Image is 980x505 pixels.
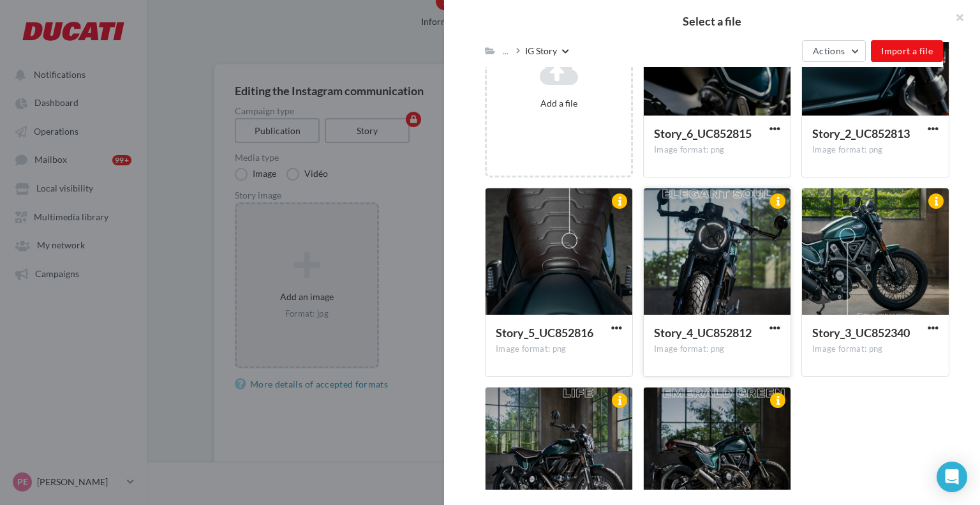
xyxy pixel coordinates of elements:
[802,40,866,62] button: Actions
[525,45,557,57] div: IG Story
[464,15,960,27] h2: Select a file
[654,326,752,340] span: Story_4_UC852812
[654,343,780,355] div: Image format: png
[812,144,939,156] div: Image format: png
[881,45,933,56] span: Import a file
[813,45,845,56] span: Actions
[496,326,593,340] span: Story_5_UC852816
[496,343,622,355] div: Image format: png
[500,42,511,59] div: ...
[812,326,910,340] span: Story_3_UC852340
[654,144,780,156] div: Image format: png
[937,462,967,492] div: Open Intercom Messenger
[492,97,626,109] div: Add a file
[871,40,943,62] button: Import a file
[654,126,752,140] span: Story_6_UC852815
[812,126,910,140] span: Story_2_UC852813
[812,343,939,355] div: Image format: png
